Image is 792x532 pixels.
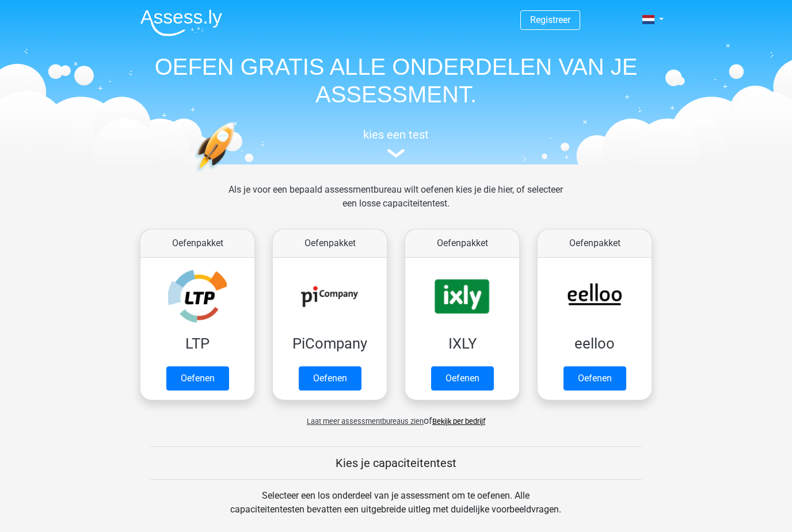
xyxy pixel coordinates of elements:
h1: OEFEN GRATIS ALLE ONDERDELEN VAN JE ASSESSMENT. [131,53,661,108]
img: oefenen [195,122,279,226]
a: Oefenen [431,366,494,391]
a: Bekijk per bedrijf [432,417,485,426]
span: Laat meer assessmentbureaus zien [307,417,424,426]
a: Oefenen [299,366,361,391]
a: Oefenen [166,366,229,391]
img: assessment [387,149,405,158]
a: Oefenen [563,366,626,391]
a: Registreer [530,14,570,25]
div: Als je voor een bepaald assessmentbureau wilt oefenen kies je die hier, of selecteer een losse ca... [219,183,572,224]
h5: kies een test [131,128,661,141]
a: kies een test [131,128,661,158]
h5: Kies je capaciteitentest [150,456,642,470]
img: Assessly [140,9,222,36]
div: Selecteer een los onderdeel van je assessment om te oefenen. Alle capaciteitentesten bevatten een... [219,489,572,530]
div: of [131,405,661,428]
